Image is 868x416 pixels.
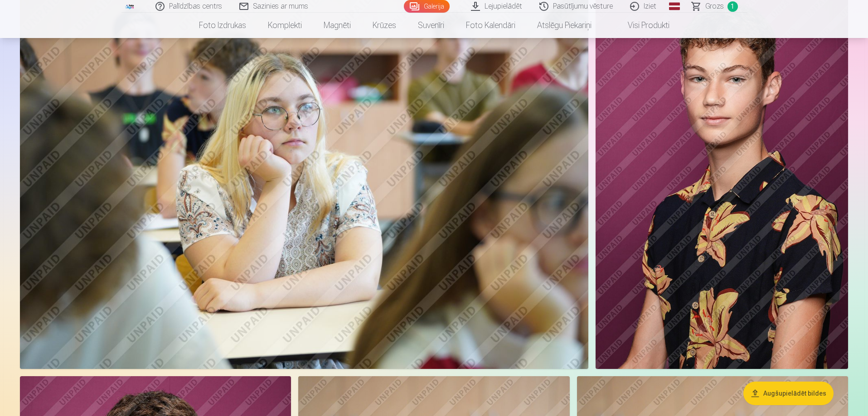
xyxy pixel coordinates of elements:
[407,13,455,38] a: Suvenīri
[313,13,362,38] a: Magnēti
[526,13,602,38] a: Atslēgu piekariņi
[188,13,257,38] a: Foto izdrukas
[602,13,680,38] a: Visi produkti
[727,1,738,12] span: 1
[705,1,724,12] span: Grozs
[362,13,407,38] a: Krūzes
[257,13,313,38] a: Komplekti
[125,4,135,9] img: /fa1
[743,382,834,405] button: Augšupielādēt bildes
[455,13,526,38] a: Foto kalendāri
